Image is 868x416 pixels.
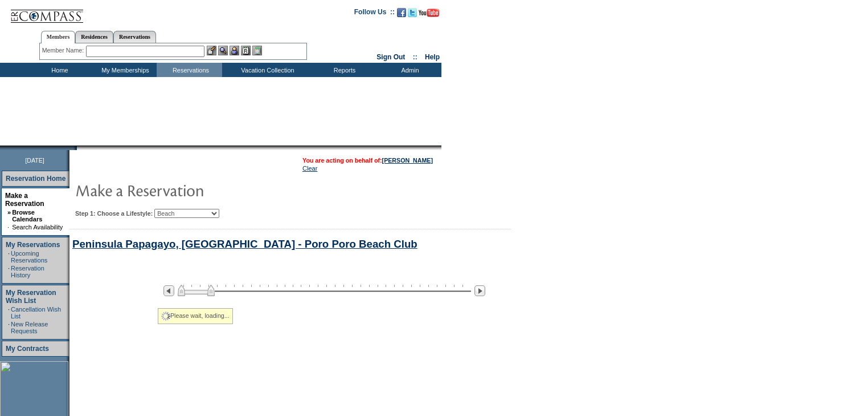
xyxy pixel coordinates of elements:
a: Cancellation Wish List [11,306,61,320]
b: Step 1: Choose a Lifestyle: [75,210,153,217]
a: Reservations [113,31,156,43]
td: Home [26,63,91,77]
td: Reports [310,63,376,77]
a: Upcoming Reservations [11,250,47,264]
td: Admin [376,63,441,77]
td: Follow Us :: [354,7,395,21]
img: b_calculator.gif [252,46,262,55]
div: Please wait, loading... [158,308,233,324]
img: View [218,46,228,55]
a: Help [425,53,440,61]
img: spinner2.gif [161,312,170,321]
td: Reservations [157,63,222,77]
td: · [8,265,10,278]
a: New Release Requests [11,321,48,334]
td: Vacation Collection [222,63,310,77]
a: Reservation History [11,265,44,278]
img: blank.gif [77,146,78,150]
b: » [7,209,11,216]
td: · [8,250,10,264]
img: Follow us on Twitter [408,8,417,17]
a: Clear [302,165,317,172]
a: Subscribe to our YouTube Channel [419,11,439,18]
a: My Contracts [6,345,49,353]
img: Subscribe to our YouTube Channel [419,9,439,17]
img: Become our fan on Facebook [397,8,406,17]
a: Make a Reservation [5,192,44,208]
a: Follow us on Twitter [408,11,417,18]
a: Reservation Home [6,175,65,183]
img: b_edit.gif [207,46,216,55]
img: promoShadowLeftCorner.gif [73,146,77,150]
span: [DATE] [25,157,44,164]
a: Members [41,31,76,43]
a: Become our fan on Facebook [397,11,406,18]
a: Search Availability [12,224,63,231]
a: Peninsula Papagayo, [GEOGRAPHIC_DATA] - Poro Poro Beach Club [72,238,417,250]
a: Sign Out [376,53,405,61]
a: [PERSON_NAME] [382,157,433,164]
span: :: [413,53,417,61]
a: Residences [75,31,113,43]
img: Impersonate [230,46,239,55]
img: Previous [163,285,174,296]
a: Browse Calendars [12,209,42,223]
div: Member Name: [42,46,86,55]
a: My Reservation Wish List [6,289,56,305]
img: pgTtlMakeReservation.gif [75,179,303,201]
span: You are acting on behalf of: [302,157,433,164]
a: My Reservations [6,241,60,249]
td: · [8,306,10,320]
td: · [7,224,11,231]
td: My Memberships [91,63,157,77]
img: Next [474,285,485,296]
img: Reservations [241,46,251,55]
td: · [8,321,10,334]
